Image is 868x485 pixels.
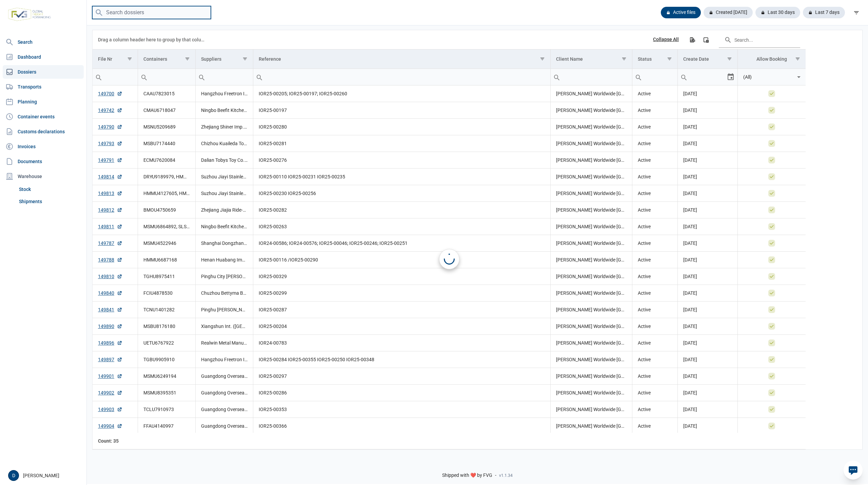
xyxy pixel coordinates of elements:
td: Filter cell [737,69,806,85]
td: Dalian Tobys Toy Co., Ltd. [195,152,253,169]
td: Active [632,218,678,235]
span: v1.1.34 [499,473,513,478]
div: Column Chooser [700,34,712,46]
span: [DATE] [683,373,697,379]
td: Pinghu [PERSON_NAME] Baby Carrier Co., Ltd. [195,302,253,318]
span: Show filter options for column 'Status' [667,56,672,61]
div: Warehouse [3,170,84,183]
td: Active [632,351,678,368]
a: 149814 [98,173,122,180]
a: 149793 [98,140,122,147]
td: Active [632,335,678,351]
div: Allow Booking [756,56,787,62]
span: - [495,472,496,479]
td: HMMU4127605, HMMU4129491 [138,185,195,202]
a: 149901 [98,373,122,380]
div: Search box [93,69,105,85]
span: [DATE] [683,141,697,146]
div: Search box [253,69,265,85]
td: TCNU1401282 [138,302,195,318]
td: Guangdong Overseas Chinese Enterprises Co., Ltd. [195,401,253,418]
td: IOR25-00281 [253,135,550,152]
td: MSBU8176180 [138,318,195,335]
td: DRYU9189979, HMMU6056692, KOCU4246426 [138,169,195,185]
td: [PERSON_NAME] Worldwide [GEOGRAPHIC_DATA] [550,119,632,135]
a: Stock [16,183,84,195]
td: Zhejiang Jiajia Ride-on Co., Ltd. [195,202,253,218]
input: Search in the data grid [719,32,800,48]
span: [DATE] [683,157,697,163]
div: File Nr Count: 35 [98,438,132,444]
div: Status [638,56,652,62]
a: 149788 [98,256,122,263]
td: Realwin Metal Manufacture Company Ltd. [195,335,253,351]
td: MSMU6864892, SLSU8007424 [138,218,195,235]
a: 149790 [98,123,122,130]
td: Filter cell [138,69,195,85]
td: [PERSON_NAME] Worldwide [GEOGRAPHIC_DATA] [550,351,632,368]
td: Chuzhou Bettyma Baby Carrier Co., Ltd. [195,285,253,302]
td: [PERSON_NAME] Worldwide [GEOGRAPHIC_DATA] [550,285,632,302]
td: Column Containers [138,50,195,69]
div: File Nr [98,56,112,62]
td: Active [632,85,678,102]
a: 149810 [98,273,122,280]
input: Filter cell [678,69,726,85]
span: [DATE] [683,390,697,395]
td: Active [632,152,678,169]
a: 149813 [98,190,122,197]
span: [DATE] [683,307,697,312]
div: Active files [661,7,701,18]
td: HMMU6687168 [138,252,195,268]
td: [PERSON_NAME] Worldwide [GEOGRAPHIC_DATA] [550,185,632,202]
td: IOR25-00263 [253,218,550,235]
td: Active [632,302,678,318]
a: 149840 [98,290,122,296]
td: Column Suppliers [195,50,253,69]
td: Suzhou Jiayi Stainless Steel Products Co., Ltd. [195,185,253,202]
input: Filter cell [93,69,138,85]
span: [DATE] [683,174,697,179]
td: [PERSON_NAME] Worldwide [GEOGRAPHIC_DATA] [550,202,632,218]
td: FCIU4878530 [138,285,195,302]
input: Search dossiers [92,6,211,19]
td: IOR25-00284 IOR25-00355 IOR25-00250 IOR25-00348 [253,351,550,368]
div: Search box [551,69,563,85]
td: Column Allow Booking [737,50,806,69]
span: Show filter options for column 'Allow Booking' [795,56,800,61]
td: [PERSON_NAME] Worldwide [GEOGRAPHIC_DATA] [550,218,632,235]
input: Filter cell [138,69,195,85]
span: [DATE] [683,191,697,196]
div: Containers [143,56,167,62]
td: Filter cell [678,69,737,85]
span: Show filter options for column 'Client Name' [622,56,627,61]
span: [DATE] [683,407,697,412]
td: CMAU6718047 [138,102,195,119]
td: Hangzhou Freetron Industrial Co., Ltd., Ningbo Wansheng Import and Export Co., Ltd., [GEOGRAPHIC_... [195,351,253,368]
td: [PERSON_NAME] Worldwide [GEOGRAPHIC_DATA] [550,235,632,252]
td: IOR24-00783 [253,335,550,351]
a: 149787 [98,240,122,247]
input: Filter cell [253,69,550,85]
div: Reference [259,56,281,62]
td: MSMU6249194 [138,368,195,385]
td: [PERSON_NAME] Worldwide [GEOGRAPHIC_DATA] [550,102,632,119]
span: [DATE] [683,257,697,263]
td: Active [632,185,678,202]
td: Chizhou Kuaileda Toys Co., Ltd. [195,135,253,152]
div: [PERSON_NAME] [8,470,82,481]
span: [DATE] [683,240,697,246]
td: Filter cell [195,69,253,85]
div: Collapse All [653,37,679,43]
td: [PERSON_NAME] Worldwide [GEOGRAPHIC_DATA] [550,418,632,434]
span: [DATE] [683,324,697,329]
a: 149897 [98,356,122,363]
td: [PERSON_NAME] Worldwide [GEOGRAPHIC_DATA] [550,401,632,418]
a: Shipments [16,195,84,208]
a: Transports [3,80,84,94]
td: Active [632,368,678,385]
div: Search box [138,69,150,85]
td: Active [632,135,678,152]
a: Search [3,35,84,49]
td: Filter cell [253,69,550,85]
